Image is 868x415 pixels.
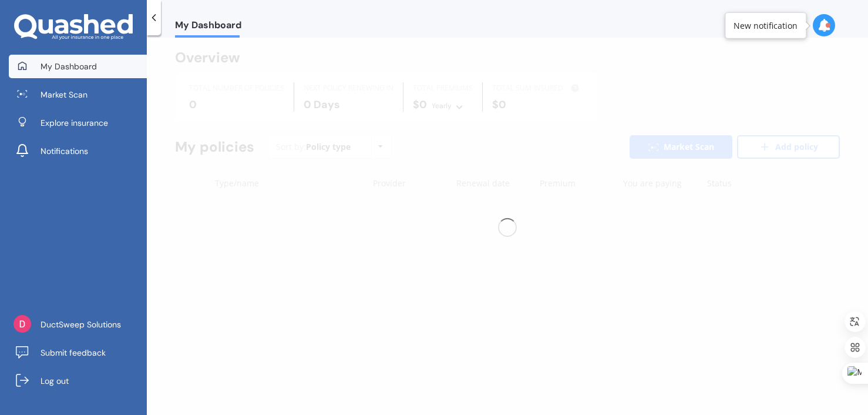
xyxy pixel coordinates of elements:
a: Notifications [9,139,147,163]
span: Explore insurance [41,117,108,129]
a: DuctSweep Solutions [9,313,147,336]
a: Explore insurance [9,111,147,135]
span: DuctSweep Solutions [41,319,121,330]
a: Log out [9,369,147,393]
a: My Dashboard [9,55,147,78]
span: Submit feedback [41,347,106,359]
img: ACg8ocLZLl6URi9sH42OUoNitD-e3dt5ecOepdYobzi66Oqp8vPY1A=s96-c [14,315,31,333]
span: My Dashboard [175,19,241,35]
span: Notifications [41,145,88,157]
span: Market Scan [41,89,88,101]
a: Market Scan [9,83,147,106]
div: New notification [734,19,798,31]
a: Submit feedback [9,341,147,364]
span: Log out [41,375,69,387]
span: My Dashboard [41,61,97,72]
